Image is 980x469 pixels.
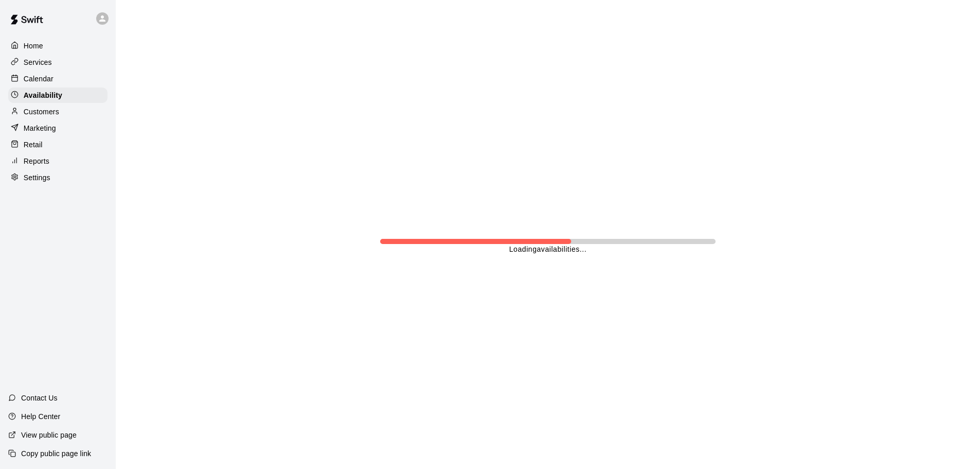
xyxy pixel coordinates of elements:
[24,57,52,67] p: Services
[8,38,108,54] a: Home
[24,74,54,84] p: Calendar
[21,393,58,403] p: Contact Us
[8,55,108,70] a: Services
[24,172,50,183] p: Settings
[24,156,49,166] p: Reports
[21,448,91,459] p: Copy public page link
[24,41,43,51] p: Home
[8,104,108,119] a: Customers
[21,411,60,422] p: Help Center
[24,90,62,100] p: Availability
[8,120,108,136] a: Marketing
[8,88,108,103] a: Availability
[24,140,43,150] p: Retail
[8,170,108,185] a: Settings
[509,244,586,255] p: Loading availabilities ...
[24,107,59,117] p: Customers
[8,153,108,169] a: Reports
[8,137,108,152] a: Retail
[21,430,77,440] p: View public page
[24,123,56,133] p: Marketing
[8,71,108,86] a: Calendar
